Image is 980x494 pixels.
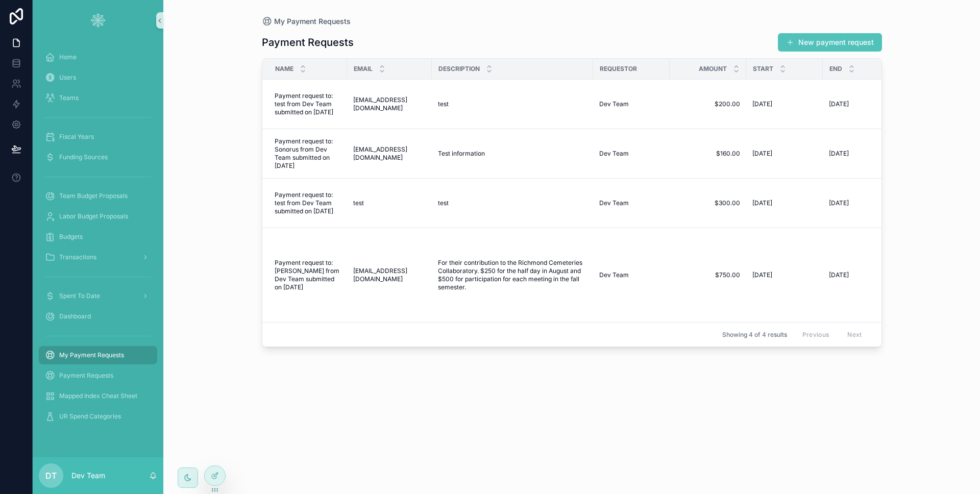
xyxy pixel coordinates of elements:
span: [EMAIL_ADDRESS][DOMAIN_NAME] [353,145,426,162]
span: Transactions [59,253,96,261]
span: Payment request to: [PERSON_NAME] from Dev Team submitted on [DATE] [275,259,341,291]
span: Dev Team [599,271,629,279]
span: [DATE] [829,100,849,108]
span: [DATE] [752,100,772,108]
a: Home [39,48,157,66]
span: [DATE] [752,271,772,279]
span: Payment Requests [59,372,113,380]
span: [DATE] [829,271,849,279]
span: My Payment Requests [274,16,351,27]
span: [DATE] [829,199,849,207]
span: Description [438,65,480,73]
p: Dev Team [71,471,105,481]
span: [DATE] [752,150,772,158]
a: Funding Sources [39,148,157,166]
span: Showing 4 of 4 results [722,331,787,339]
span: Team Budget Proposals [59,192,128,200]
span: Dev Team [599,199,629,207]
span: [EMAIL_ADDRESS][DOMAIN_NAME] [353,267,426,283]
h1: Payment Requests [262,35,354,50]
span: Payment request to: test from Dev Team submitted on [DATE] [275,92,341,116]
span: Teams [59,94,79,102]
span: Home [59,53,77,61]
span: Funding Sources [59,153,108,161]
a: Dashboard [39,307,157,326]
span: Dev Team [599,150,629,158]
span: Spent To Date [59,292,100,300]
span: test [438,100,449,108]
span: Name [275,65,293,73]
span: For their contribution to the Richmond Cemeteries Collaboratory. $250 for the half day in August ... [438,259,587,291]
span: UR Spend Categories [59,412,121,421]
a: Teams [39,89,157,107]
span: Users [59,73,76,82]
span: [DATE] [752,199,772,207]
span: $160.00 [676,150,740,158]
span: Payment request to: Sonorus from Dev Team submitted on [DATE] [275,137,341,170]
a: Mapped Index Cheat Sheet [39,387,157,405]
span: Email [354,65,373,73]
span: Start [753,65,773,73]
span: DT [45,470,57,482]
span: $750.00 [676,271,740,279]
span: $300.00 [676,199,740,207]
span: Mapped Index Cheat Sheet [59,392,137,400]
a: Labor Budget Proposals [39,207,157,226]
a: Budgets [39,228,157,246]
a: Transactions [39,248,157,266]
span: Budgets [59,233,83,241]
a: Fiscal Years [39,128,157,146]
span: Payment request to: test from Dev Team submitted on [DATE] [275,191,341,215]
span: $200.00 [676,100,740,108]
span: test [438,199,449,207]
a: Spent To Date [39,287,157,305]
span: Fiscal Years [59,133,94,141]
div: scrollable content [33,41,163,439]
a: Team Budget Proposals [39,187,157,205]
span: End [829,65,842,73]
span: [EMAIL_ADDRESS][DOMAIN_NAME] [353,96,426,112]
span: Requestor [600,65,637,73]
span: Dev Team [599,100,629,108]
span: Dashboard [59,312,91,320]
span: Amount [699,65,727,73]
a: Users [39,68,157,87]
a: Payment Requests [39,366,157,385]
span: Labor Budget Proposals [59,212,128,220]
span: Test information [438,150,485,158]
a: UR Spend Categories [39,407,157,426]
span: test [353,199,364,207]
span: [DATE] [829,150,849,158]
a: My Payment Requests [39,346,157,364]
a: My Payment Requests [262,16,351,27]
img: App logo [90,12,106,29]
span: My Payment Requests [59,351,124,359]
button: New payment request [778,33,882,52]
